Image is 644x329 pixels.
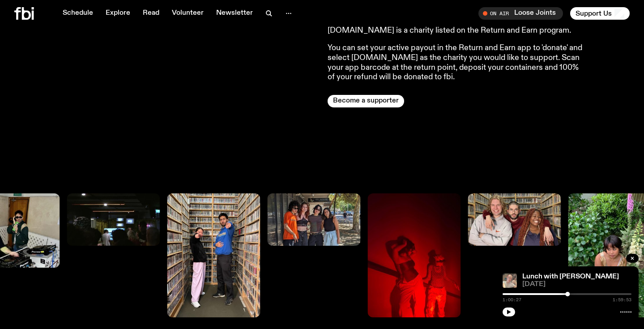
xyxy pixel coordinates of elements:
img: The three members of MUNA stand on the street outside fbi.radio with Tanya Ali. All four of them ... [267,193,360,246]
a: Explore [100,7,136,20]
button: Become a supporter [328,95,404,107]
span: 1:59:53 [613,298,631,302]
button: Support Us [570,7,630,20]
button: On AirLoose Joints [478,7,563,20]
a: Newsletter [211,7,258,20]
p: [DOMAIN_NAME] is a charity listed on the Return and Earn program. [328,26,585,36]
span: [DATE] [522,281,631,288]
a: Schedule [57,7,98,20]
img: Benny, Guano C, and Ify stand in the fbi.radio music library. All three are looking at the camera... [468,193,561,246]
a: Lunch with [PERSON_NAME] [522,273,619,280]
a: Read [137,7,165,20]
a: Volunteer [166,7,209,20]
span: Support Us [576,9,612,17]
span: 1:00:27 [503,298,521,302]
p: You can set your active payout in the Return and Earn app to 'donate' and select [DOMAIN_NAME] as... [328,43,585,82]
